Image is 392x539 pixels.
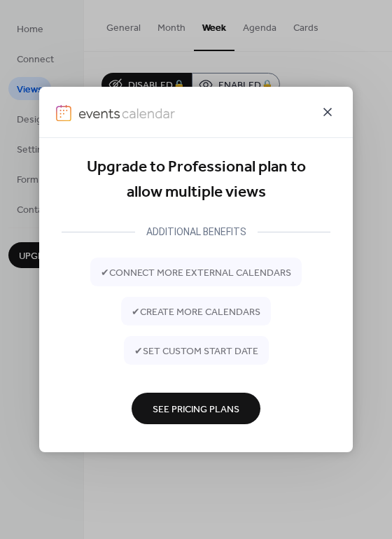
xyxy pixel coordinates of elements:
[62,155,330,206] div: Upgrade to Professional plan to allow multiple views
[132,304,260,319] span: ✔ create more calendars
[101,265,291,280] span: ✔ connect more external calendars
[132,393,260,424] button: See Pricing Plans
[78,105,175,122] img: logo-type
[135,223,258,240] div: ADDITIONAL BENEFITS
[153,402,239,416] span: See Pricing Plans
[134,344,258,358] span: ✔ set custom start date
[56,105,71,122] img: logo-icon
